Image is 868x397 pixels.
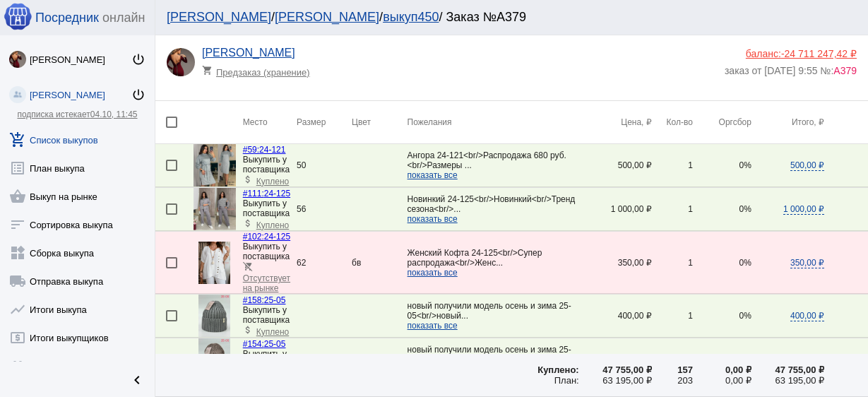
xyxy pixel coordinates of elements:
[131,88,145,102] mat-icon: power_settings_new
[202,65,216,76] mat-icon: shopping_cart
[408,375,579,386] div: План:
[256,327,289,337] span: Куплено
[9,329,26,346] mat-icon: local_atm
[243,295,286,305] a: #158:25-05
[9,301,26,318] mat-icon: show_chart
[408,268,458,278] span: показать все
[9,244,26,261] mat-icon: widgets
[243,155,297,174] div: Выкупить у поставщика
[652,365,693,375] div: 157
[194,144,236,186] img: mLLeeN3dEtHaTxjqjqio9yMymEnM9kmEAlEnt2R-FidR9IMxs8yL42Y3mqHD1d8FF3es0yv8YAJmwOV_In14lmMp.jpg
[790,311,824,321] span: 400,00 ₽
[243,189,264,198] span: #111:
[243,101,297,144] th: Место
[693,375,751,386] div: 0,00 ₽
[790,258,824,268] span: 350,00 ₽
[30,90,131,100] div: [PERSON_NAME]
[9,273,26,290] mat-icon: local_shipping
[243,198,297,218] div: Выкупить у поставщика
[297,160,352,170] div: 50
[9,357,26,374] mat-icon: group
[652,160,693,170] div: 1
[102,11,145,25] span: онлайн
[725,48,857,59] div: баланс:
[243,261,253,271] mat-icon: remove_shopping_cart
[783,204,824,215] span: 1 000,00 ₽
[198,295,230,337] img: cpRFqUjCPSbpWZaEPV-mmwEK85BVAiOeGtbFpGZwCu4xlxEIYnLi0yy4fbszU7DhC8TFpDsPs98L9yXCphQm2J8b.jpg
[256,220,289,230] span: Куплено
[297,204,352,214] div: 56
[9,216,26,233] mat-icon: sort
[739,160,751,170] span: 0%
[243,218,253,228] mat-icon: attach_money
[194,188,236,230] img: 9F5WXO4vgLeR6dSXH9ZlkUp2AdtlsGTgMswQutDtRfGITUvsRiio7nKh0JtMScvhK-P3zAQgNrNQ9n3TNDb_ONOr.jpg
[9,131,26,148] mat-icon: add_shopping_cart
[297,258,352,268] div: 62
[739,258,751,268] span: 0%
[9,160,26,177] mat-icon: list_alt
[579,204,652,214] div: 1 000,00 ₽
[579,258,652,268] div: 350,00 ₽
[383,10,439,24] a: выкуп450
[243,273,290,293] span: Отсутствует на рынке
[9,51,26,68] img: O4awEp9LpKGYEZBxOm6KLRXQrA0SojuAgygPtFCRogdHmNS3bfFw-bnmtcqyXLVtOmoJu9Rw.jpg
[30,54,131,65] div: [PERSON_NAME]
[408,365,579,375] div: Куплено:
[256,177,289,186] span: Куплено
[725,59,857,76] div: заказ от [DATE] 9:55 №:
[408,345,579,374] app-description-cutted: новый получили модель осень и зима 25-05<br/>новый...
[198,338,230,381] img: pZUA7X0hZS4VDDUE41BX0IE4Nyy2F5tuTAnZ6w5sW03JHnZ0ak-40NXdSTAIH87td75YdKXfbCxL6IW9pdThYWkA.jpg
[35,11,99,25] span: Посредник
[781,48,857,59] span: -24 711 247,42 ₽
[243,242,297,261] div: Выкупить у поставщика
[243,145,286,155] a: #59:24-121
[579,311,652,321] div: 400,00 ₽
[739,311,751,321] span: 0%
[408,214,458,224] span: показать все
[243,325,253,335] mat-icon: attach_money
[243,339,264,349] span: #154:
[408,301,579,331] app-description-cutted: новый получили модель осень и зима 25-05<br/>новый...
[243,189,290,198] a: #111:24-125
[202,47,295,59] a: [PERSON_NAME]
[408,321,458,331] span: показать все
[751,365,824,375] div: 47 755,00 ₽
[131,52,145,66] mat-icon: power_settings_new
[652,101,693,144] th: Кол-во
[652,204,693,214] div: 1
[243,295,264,305] span: #158:
[408,248,579,278] app-description-cutted: Женский Кофта 24-125<br/>Супер распродажа<br/>Женс...
[198,242,230,284] img: DNQunciKt9Ts4-ILmcdw3JK4an3u4M-7WN8shFPLy5Du_cZIsDzDT8QGvJDIA8XPysY9SdX-ztJRs4tSCgrmWykq.jpg
[790,160,824,171] span: 500,00 ₽
[652,258,693,268] div: 1
[243,305,297,325] div: Выкупить у поставщика
[297,101,352,144] th: Размер
[833,65,857,76] span: А379
[275,10,379,24] a: [PERSON_NAME]
[751,375,824,386] div: 63 195,00 ₽
[4,2,32,30] img: apple-icon-60x60.png
[9,86,26,103] img: community_200.png
[408,101,579,144] th: Пожелания
[202,59,319,78] div: Предзаказ (хранение)
[167,48,195,76] img: O4awEp9LpKGYEZBxOm6KLRXQrA0SojuAgygPtFCRogdHmNS3bfFw-bnmtcqyXLVtOmoJu9Rw.jpg
[243,339,286,349] a: #154:25-05
[579,365,652,375] div: 47 755,00 ₽
[408,170,458,180] span: показать все
[243,174,253,184] mat-icon: attach_money
[652,375,693,386] div: 203
[579,101,652,144] th: Цена, ₽
[90,109,138,119] span: 04.10, 11:45
[243,232,264,242] span: #102:
[579,160,652,170] div: 500,00 ₽
[167,10,843,25] div: / / / Заказ №А379
[579,375,652,386] div: 63 195,00 ₽
[693,101,751,144] th: Оргсбор
[408,150,579,180] app-description-cutted: Ангора 24-121<br/>Распродажа 680 руб.<br/>Размеры ...
[693,365,751,375] div: 0,00 ₽
[243,145,259,155] span: #59:
[243,349,297,369] div: Выкупить у поставщика
[408,194,579,224] app-description-cutted: Новинкий 24-125<br/>Новинкий<br/>Тренд сезона<br/>...
[352,101,408,144] th: Цвет
[739,204,751,214] span: 0%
